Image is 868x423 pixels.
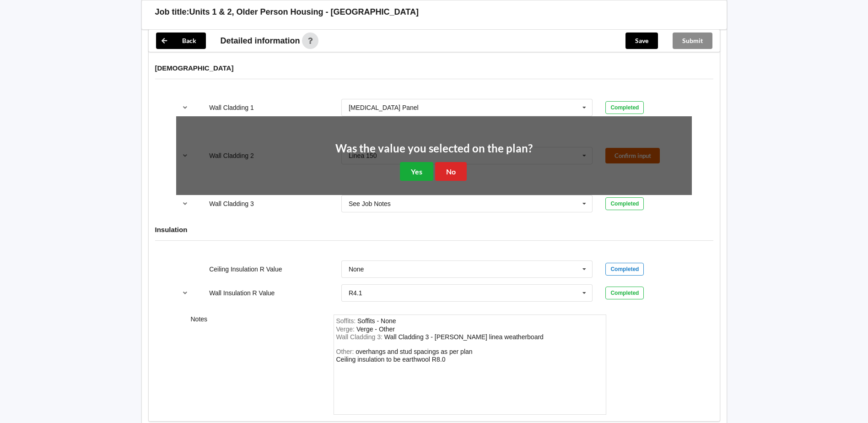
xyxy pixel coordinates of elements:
h4: Insulation [155,225,713,234]
button: reference-toggle [176,99,194,116]
div: Other [336,348,473,363]
label: Wall Cladding 3 [209,200,254,207]
div: Soffits [357,317,396,325]
button: No [435,162,467,181]
label: Wall Cladding 1 [209,104,254,111]
div: Verge [356,325,395,333]
div: None [349,266,364,272]
h3: Units 1 & 2, Older Person Housing - [GEOGRAPHIC_DATA] [189,7,419,17]
button: Yes [400,162,433,181]
div: [MEDICAL_DATA] Panel [349,104,419,111]
span: Detailed information [221,37,300,45]
button: Save [625,33,658,49]
div: See Job Notes [349,201,391,207]
div: Completed [605,287,644,299]
div: Completed [605,197,644,210]
span: Soffits : [336,317,357,325]
label: Wall Insulation R Value [209,289,275,297]
h2: Was the value you selected on the plan? [335,141,533,156]
span: Wall Cladding 3 : [336,333,384,341]
div: R4.1 [349,290,362,296]
h3: Job title: [155,7,189,17]
h4: [DEMOGRAPHIC_DATA] [155,64,713,72]
div: Notes [184,315,327,415]
div: Completed [605,101,644,114]
label: Ceiling Insulation R Value [209,266,282,273]
span: Other: [336,348,356,355]
button: reference-toggle [176,285,194,301]
div: Completed [605,263,644,276]
div: WallCladding3 [384,333,544,341]
form: notes-field [334,315,606,415]
button: reference-toggle [176,195,194,212]
span: Verge : [336,325,356,333]
button: Back [156,33,206,49]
